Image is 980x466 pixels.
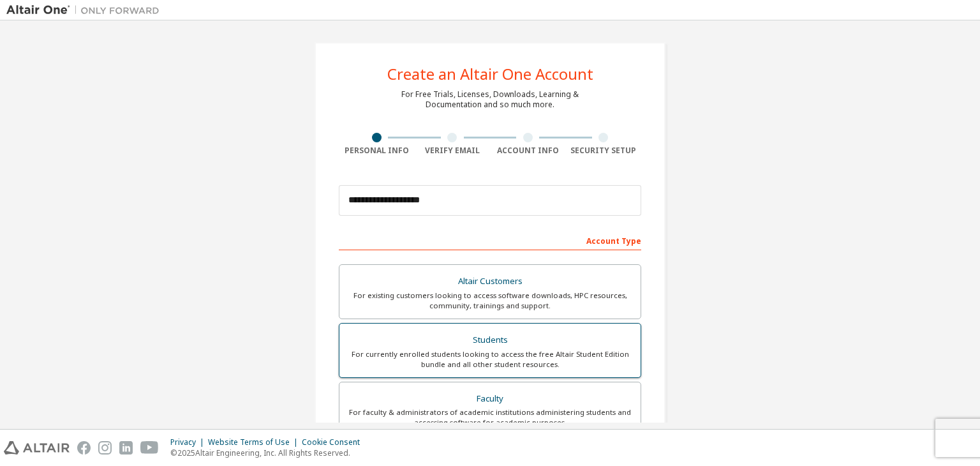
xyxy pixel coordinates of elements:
div: Security Setup [566,146,642,156]
p: © 2025 Altair Engineering, Inc. All Rights Reserved. [170,447,367,458]
div: For faculty & administrators of academic institutions administering students and accessing softwa... [347,407,633,428]
div: Account Info [490,146,566,156]
div: Faculty [347,390,633,408]
img: youtube.svg [140,441,159,455]
img: Altair One [6,4,166,17]
div: Verify Email [415,146,491,156]
img: altair_logo.svg [4,441,70,455]
div: Altair Customers [347,273,633,290]
div: Account Type [339,230,641,250]
div: Personal Info [339,146,415,156]
div: Cookie Consent [302,437,367,447]
div: For existing customers looking to access software downloads, HPC resources, community, trainings ... [347,290,633,311]
div: For currently enrolled students looking to access the free Altair Student Edition bundle and all ... [347,349,633,370]
div: For Free Trials, Licenses, Downloads, Learning & Documentation and so much more. [401,89,579,110]
img: instagram.svg [98,441,112,455]
div: Website Terms of Use [208,437,302,447]
div: Create an Altair One Account [387,66,593,82]
img: facebook.svg [77,441,91,455]
div: Students [347,331,633,349]
div: Privacy [170,437,208,447]
img: linkedin.svg [119,441,133,455]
